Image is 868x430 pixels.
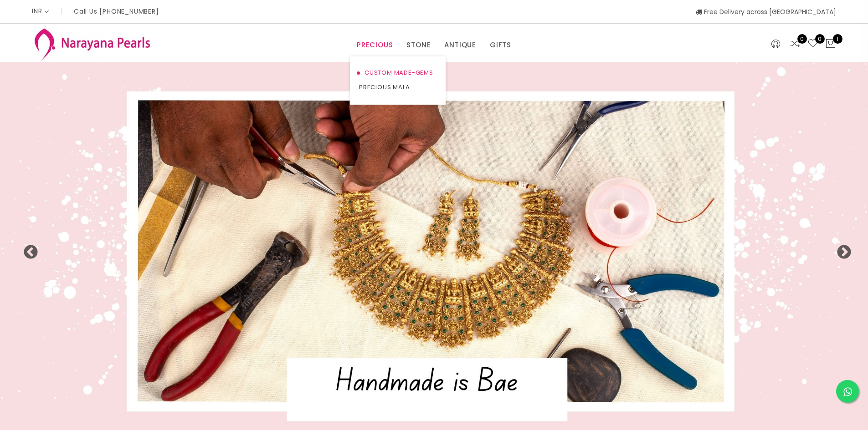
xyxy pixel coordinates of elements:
[444,38,476,52] a: ANTIQUE
[406,38,431,52] a: STONE
[833,34,842,44] span: 1
[825,38,836,50] button: 1
[490,38,511,52] a: GIFTS
[790,38,801,50] a: 0
[696,7,836,16] span: Free Delivery across [GEOGRAPHIC_DATA]
[357,38,393,52] a: PRECIOUS
[74,8,159,15] p: Call Us [PHONE_NUMBER]
[359,66,437,80] a: CUSTOM MADE-GEMS
[815,34,825,44] span: 0
[807,38,818,50] a: 0
[836,245,845,254] button: Next
[23,245,32,254] button: Previous
[359,80,437,95] a: PRECIOUS MALA
[797,34,807,44] span: 0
